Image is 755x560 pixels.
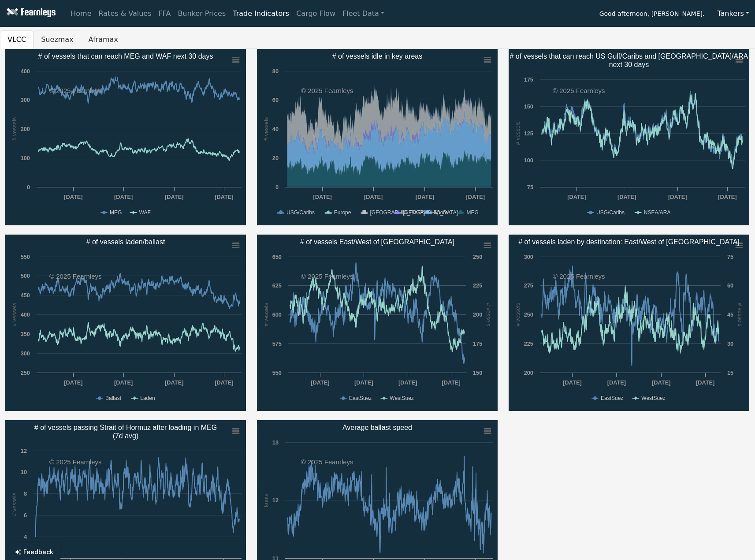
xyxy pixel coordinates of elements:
text: 400 [21,311,30,318]
text: 500 [21,273,30,279]
text: # vessels [514,303,521,326]
text: 250 [473,254,482,260]
text: 400 [21,68,30,75]
text: MEG [110,209,122,216]
text: # vessels [737,303,744,326]
text: EastSuez [601,395,623,401]
text: [DATE] [652,379,670,386]
text: # vessels [11,303,18,326]
svg: # of vessels East/West of Suez [257,235,498,411]
text: 175 [473,340,482,347]
text: [GEOGRAPHIC_DATA] [370,209,425,216]
text: 350 [21,331,30,337]
text: 6 [24,512,27,519]
text: Europe [334,209,351,216]
text: [DATE] [64,194,82,200]
button: Aframax [81,30,126,49]
text: # of vessels laden by destination: East/West of [GEOGRAPHIC_DATA] [518,238,740,246]
text: 175 [524,76,533,83]
text: 0 [27,184,30,190]
text: NSEA/ARA [644,209,671,216]
a: Bunker Prices [174,5,229,22]
text: 150 [524,103,533,110]
text: [DATE] [354,379,373,386]
text: 100 [21,155,30,161]
text: # vessels [11,493,18,516]
text: USG/Caribs [596,209,625,216]
text: [DATE] [466,194,485,200]
text: 60 [272,97,279,103]
text: USG/Caribs [286,209,315,216]
text: 4 [24,534,27,540]
text: [DATE] [607,379,626,386]
text: knots [263,493,269,507]
a: Rates & Values [95,5,155,22]
text: 650 [272,254,282,260]
text: 550 [272,370,282,376]
a: FFA [155,5,175,22]
svg: # of vessels that can reach US Gulf/Caribs and North Sea/ARA​next 30 days [509,49,749,225]
a: Trade Indicators [229,5,293,22]
text: 450 [21,292,30,299]
text: MEG [466,209,478,216]
text: 300 [524,254,533,260]
text: EastSuez [349,395,372,401]
text: [DATE] [696,379,714,386]
text: 200 [21,126,30,132]
text: © 2025 Fearnleys [49,458,102,466]
text: [DATE] [567,194,586,200]
button: Suezmax [33,30,81,49]
text: 8 [24,490,27,497]
text: © 2025 Fearnleys [301,87,353,94]
text: 200 [473,311,482,318]
text: # of vessels that can reach MEG and WAF next 30 days [38,52,213,60]
text: 550 [21,254,30,260]
text: 30 [727,340,733,347]
svg: # of vessels laden/ballast [5,235,246,411]
text: 75 [527,184,533,190]
text: [DATE] [215,379,233,386]
text: Spore [434,209,448,216]
text: [DATE] [668,194,687,200]
text: Ballast [105,395,122,401]
text: 275 [524,282,533,289]
text: [DATE] [313,194,331,200]
text: 150 [473,370,482,376]
a: Cargo Flow [293,5,339,22]
text: © 2025 Fearnleys [553,87,605,94]
svg: # of vessels laden by destination: East/West of Suez [509,235,749,411]
text: [DATE] [215,194,233,200]
text: 250 [524,311,533,318]
text: # of vessels passing Strait of Hormuz after loading in MEG (7d avg) [34,424,217,440]
button: Tankers [711,5,755,22]
text: 225 [473,282,482,289]
span: Good afternoon, [PERSON_NAME]. [599,7,705,22]
text: 100 [524,157,533,164]
text: 80 [272,68,279,75]
text: [DATE] [165,379,183,386]
text: # vessels [263,117,269,141]
text: [DATE] [398,379,417,386]
text: [DATE] [114,379,133,386]
text: [DATE] [311,379,329,386]
text: 40 [272,126,279,132]
text: © 2025 Fearnleys [49,87,102,94]
text: [DATE] [64,379,82,386]
text: 75 [727,254,733,260]
text: 12 [21,448,27,454]
text: # of vessels laden/ballast [86,238,165,246]
text: 600 [272,311,282,318]
text: WestSuez [390,395,413,401]
text: 300 [21,97,30,103]
text: 13 [272,439,279,446]
text: Laden [140,395,155,401]
text: # of vessels that can reach US Gulf/Caribs and [GEOGRAPHIC_DATA]/ARA next 30 days [510,52,748,68]
text: 45 [727,311,733,318]
text: # of vessels East/West of [GEOGRAPHIC_DATA] [300,238,454,246]
text: 575 [272,340,282,347]
svg: # of vessels that can reach MEG and WAF next 30 days [5,49,246,225]
text: [DATE] [416,194,434,200]
text: [DATE] [718,194,736,200]
text: © 2025 Fearnleys [301,458,353,466]
text: 200 [524,370,533,376]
